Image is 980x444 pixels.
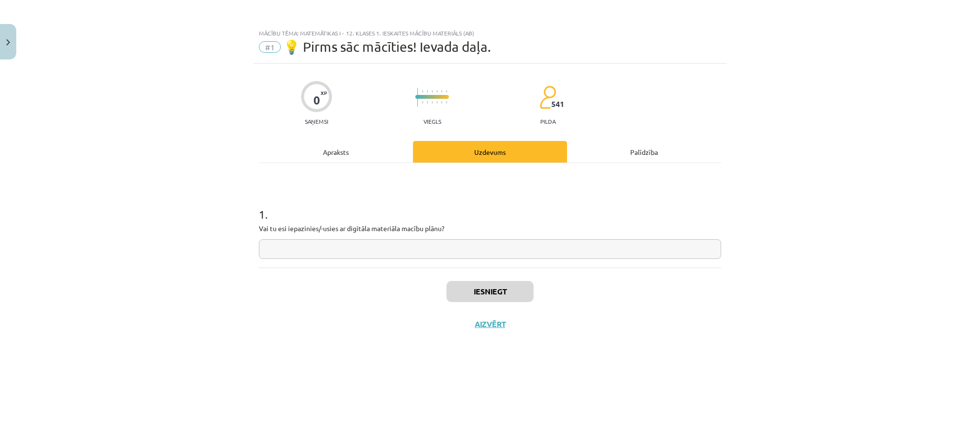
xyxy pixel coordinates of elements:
p: pilda [540,118,556,125]
img: icon-short-line-57e1e144782c952c97e751825c79c345078a6d821885a25fce030b3d8c18986b.svg [441,101,442,104]
button: Iesniegt [446,281,534,302]
div: Mācību tēma: Matemātikas i - 12. klases 1. ieskaites mācību materiāls (ab) [259,30,721,36]
span: 💡 Pirms sāc mācīties! Ievada daļa. [283,39,491,55]
img: icon-close-lesson-0947bae3869378f0d4975bcd49f059093ad1ed9edebbc8119c70593378902aed.svg [6,39,10,46]
img: icon-short-line-57e1e144782c952c97e751825c79c345078a6d821885a25fce030b3d8c18986b.svg [436,101,437,104]
span: XP [321,90,327,95]
img: icon-short-line-57e1e144782c952c97e751825c79c345078a6d821885a25fce030b3d8c18986b.svg [432,101,433,104]
img: icon-long-line-d9ea69661e0d244f92f715978eff75569469978d946b2353a9bb055b3ed8787d.svg [417,88,418,106]
h1: 1 . [259,191,721,221]
img: students-c634bb4e5e11cddfef0936a35e636f08e4e9abd3cc4e673bd6f9a4125e45ecb1.svg [539,85,556,109]
img: icon-short-line-57e1e144782c952c97e751825c79c345078a6d821885a25fce030b3d8c18986b.svg [432,90,433,93]
span: 541 [551,100,564,108]
img: icon-short-line-57e1e144782c952c97e751825c79c345078a6d821885a25fce030b3d8c18986b.svg [446,101,447,104]
div: Apraksts [259,141,413,163]
p: Vai tu esi iepazinies/-usies ar digitāla materiāla macību plānu? [259,223,721,234]
div: Uzdevums [413,141,567,163]
div: Palīdzība [567,141,721,163]
img: icon-short-line-57e1e144782c952c97e751825c79c345078a6d821885a25fce030b3d8c18986b.svg [427,101,428,104]
p: Viegls [423,118,441,125]
img: icon-short-line-57e1e144782c952c97e751825c79c345078a6d821885a25fce030b3d8c18986b.svg [446,90,447,93]
img: icon-short-line-57e1e144782c952c97e751825c79c345078a6d821885a25fce030b3d8c18986b.svg [422,101,423,104]
span: #1 [259,41,281,53]
div: 0 [313,93,320,107]
img: icon-short-line-57e1e144782c952c97e751825c79c345078a6d821885a25fce030b3d8c18986b.svg [436,90,437,93]
p: Saņemsi [301,118,332,125]
button: Aizvērt [472,319,508,329]
img: icon-short-line-57e1e144782c952c97e751825c79c345078a6d821885a25fce030b3d8c18986b.svg [422,90,423,93]
img: icon-short-line-57e1e144782c952c97e751825c79c345078a6d821885a25fce030b3d8c18986b.svg [427,90,428,93]
img: icon-short-line-57e1e144782c952c97e751825c79c345078a6d821885a25fce030b3d8c18986b.svg [441,90,442,93]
